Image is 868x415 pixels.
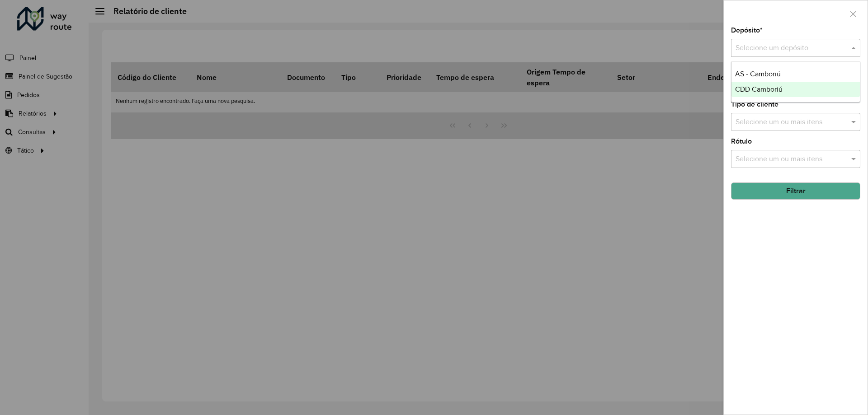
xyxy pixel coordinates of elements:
[735,85,783,93] span: CDD Camboriú
[731,136,752,147] label: Rótulo
[731,25,763,36] label: Depósito
[731,182,860,200] button: Filtrar
[731,99,778,110] label: Tipo de cliente
[731,61,860,103] ng-dropdown-panel: Options list
[735,70,781,78] span: AS - Camboriú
